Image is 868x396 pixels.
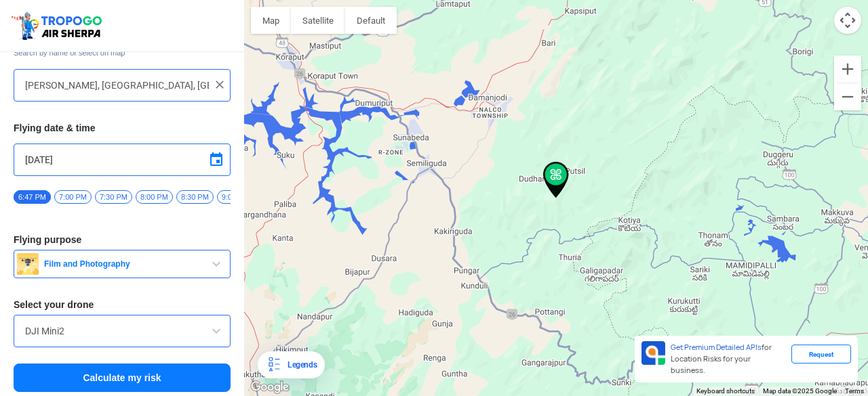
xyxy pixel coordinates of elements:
span: 8:30 PM [176,190,214,204]
h3: Flying purpose [14,235,231,244]
a: Terms [845,387,864,395]
button: Calculate my risk [14,364,231,392]
span: Get Premium Detailed APIs [671,343,762,352]
a: Open this area in Google Maps (opens a new window) [248,378,292,396]
img: Google [248,378,292,396]
span: 6:47 PM [14,190,51,204]
div: Request [791,345,851,364]
span: 7:30 PM [95,190,132,204]
span: 8:00 PM [136,190,173,204]
div: for Location Risks for your business. [665,341,791,377]
img: Premium APIs [642,341,665,365]
button: Show satellite imagery [291,7,345,34]
span: Map data ©2025 Google [763,387,837,395]
span: Search by name or select on map [14,47,231,58]
span: Film and Photography [39,259,208,269]
img: film.png [17,253,39,275]
button: Zoom out [834,83,861,110]
h3: Flying date & time [14,123,231,133]
div: Legends [282,357,317,373]
img: ic_close.png [213,78,226,91]
button: Map camera controls [834,7,861,34]
button: Show street map [251,7,291,34]
span: 9:00 PM [217,190,254,204]
input: Search your flying location [25,77,209,93]
input: Search by name or Brand [25,323,219,339]
button: Keyboard shortcuts [696,387,755,396]
button: Film and Photography [14,250,231,278]
img: ic_tgdronemaps.svg [10,10,106,41]
span: 7:00 PM [54,190,92,204]
img: Legends [266,357,282,373]
button: Zoom in [834,56,861,83]
input: Select Date [25,152,219,168]
h3: Select your drone [14,300,231,309]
